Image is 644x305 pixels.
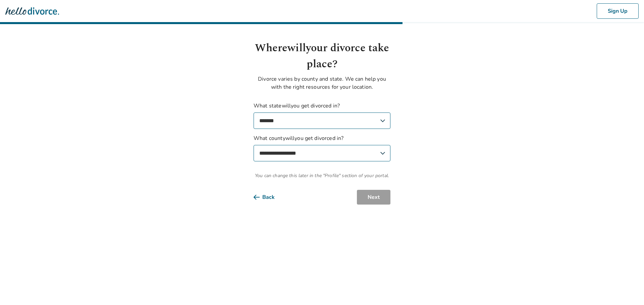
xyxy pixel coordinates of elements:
label: What state will you get divorced in? [254,102,390,129]
select: What countywillyou get divorced in? [254,145,390,161]
button: Sign Up [597,3,639,19]
h1: Where will your divorce take place? [254,40,390,72]
iframe: Chat Widget [610,273,644,305]
span: You can change this later in the "Profile" section of your portal. [254,172,390,179]
button: Back [254,190,285,205]
label: What county will you get divorced in? [254,134,390,161]
select: What statewillyou get divorced in? [254,112,390,129]
p: Divorce varies by county and state. We can help you with the right resources for your location. [254,75,390,91]
img: Hello Divorce Logo [5,4,59,18]
button: Next [357,190,390,205]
